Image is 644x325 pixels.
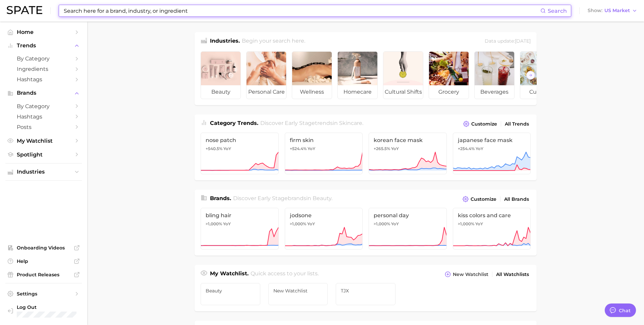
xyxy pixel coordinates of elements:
span: All Watchlists [496,272,529,277]
span: japanese face mask [458,137,526,143]
span: >1,000% [290,221,306,226]
a: by Category [5,53,82,64]
a: Log out. Currently logged in with e-mail ameera.masud@digitas.com. [5,302,82,320]
a: nose patch+540.5% YoY [201,133,279,174]
a: kiss colors and care>1,000% YoY [453,208,531,249]
span: by Category [17,103,70,109]
span: Onboarding Videos [17,245,70,251]
span: korean face mask [374,137,442,143]
a: by Category [5,101,82,111]
span: kiss colors and care [458,212,526,219]
button: Scroll Right [526,71,535,80]
span: homecare [338,85,377,99]
span: Brands [17,90,70,96]
span: Category Trends . [210,120,258,126]
span: My Watchlist [17,138,70,144]
span: by Category [17,55,70,62]
a: Home [5,27,82,37]
span: Settings [17,291,70,297]
span: personal care [247,85,286,99]
span: wellness [292,85,332,99]
a: beauty [201,51,241,99]
a: personal care [246,51,286,99]
button: Trends [5,41,82,51]
a: Hashtags [5,74,82,85]
a: japanese face mask+254.4% YoY [453,133,531,174]
span: New Watchlist [273,288,323,293]
a: Hashtags [5,111,82,122]
span: Posts [17,124,70,130]
button: Customize [462,119,499,129]
span: YoY [223,221,231,227]
span: Ingredients [17,66,70,72]
a: My Watchlist [5,136,82,146]
span: Trends [17,43,70,49]
span: Spotlight [17,151,70,158]
a: jodsone>1,000% YoY [285,208,363,249]
span: Discover Early Stage brands in . [233,195,332,201]
span: All Trends [505,121,529,127]
h2: Begin your search here. [242,37,305,46]
span: Hashtags [17,113,70,120]
span: Show [588,9,602,12]
a: Beauty [201,283,260,305]
h1: My Watchlist. [210,270,249,279]
span: >1,000% [458,221,474,226]
a: personal day>1,000% YoY [369,208,447,249]
span: Help [17,258,70,264]
span: YoY [475,221,483,227]
button: Brands [5,88,82,98]
span: nose patch [206,137,274,143]
span: +254.4% [458,146,475,151]
a: cultural shifts [383,51,423,99]
span: grocery [429,85,469,99]
a: All Trends [503,120,531,129]
a: Onboarding Videos [5,243,82,253]
a: Spotlight [5,149,82,160]
span: Home [17,29,70,35]
a: culinary [520,51,560,99]
span: Hashtags [17,76,70,83]
button: New Watchlist [443,270,490,279]
span: YoY [391,146,399,151]
span: +524.4% [290,146,307,151]
span: beauty [313,195,331,201]
span: YoY [476,146,483,151]
span: Customize [471,121,497,127]
button: Customize [461,194,498,204]
h2: Quick access to your lists. [251,270,319,279]
span: YoY [307,221,315,227]
a: New Watchlist [268,283,328,305]
span: bling hair [206,212,274,219]
span: New Watchlist [453,272,488,277]
span: Discover Early Stage trends in . [260,120,363,126]
a: Posts [5,122,82,132]
span: firm skin [290,137,358,143]
span: beverages [475,85,514,99]
a: Help [5,256,82,266]
a: korean face mask+265.5% YoY [369,133,447,174]
span: +540.5% [206,146,222,151]
span: Industries [17,169,70,175]
a: bling hair>1,000% YoY [201,208,279,249]
span: YoY [223,146,231,151]
a: Product Releases [5,270,82,280]
a: beverages [474,51,515,99]
span: personal day [374,212,442,219]
img: SPATE [7,6,42,14]
button: Industries [5,167,82,177]
a: All Watchlists [494,270,531,279]
span: +265.5% [374,146,390,151]
span: YoY [391,221,399,227]
span: YoY [308,146,315,151]
span: >1,000% [206,221,222,226]
span: Beauty [206,288,255,293]
a: wellness [292,51,332,99]
span: culinary [520,85,560,99]
span: skincare [339,120,362,126]
span: Log Out [17,304,84,310]
a: Ingredients [5,64,82,74]
a: homecare [337,51,378,99]
span: US Market [604,9,630,12]
a: firm skin+524.4% YoY [285,133,363,174]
